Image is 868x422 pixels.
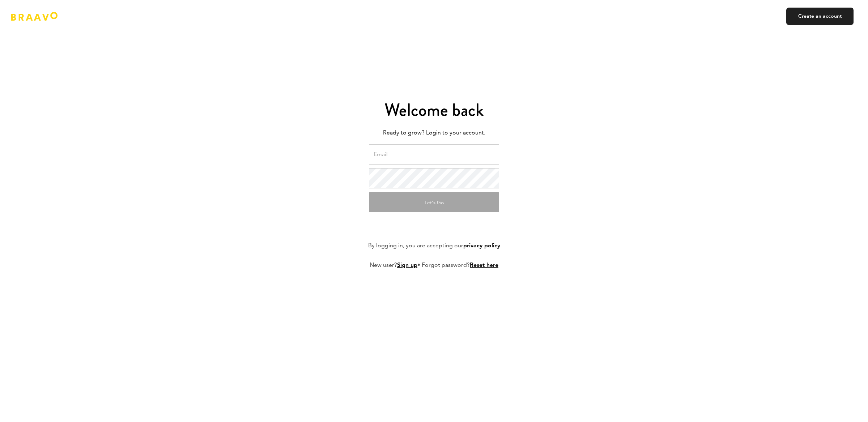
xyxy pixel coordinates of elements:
[463,243,500,249] a: privacy policy
[368,242,500,250] p: By logging in, you are accepting our
[786,8,854,25] a: Create an account
[470,263,498,268] a: Reset here
[369,192,499,212] button: Let's Go
[384,98,484,122] span: Welcome back
[226,128,642,138] p: Ready to grow? Login to your account.
[397,263,417,268] a: Sign up
[370,261,498,270] p: New user? • Forgot password?
[369,144,499,165] input: Email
